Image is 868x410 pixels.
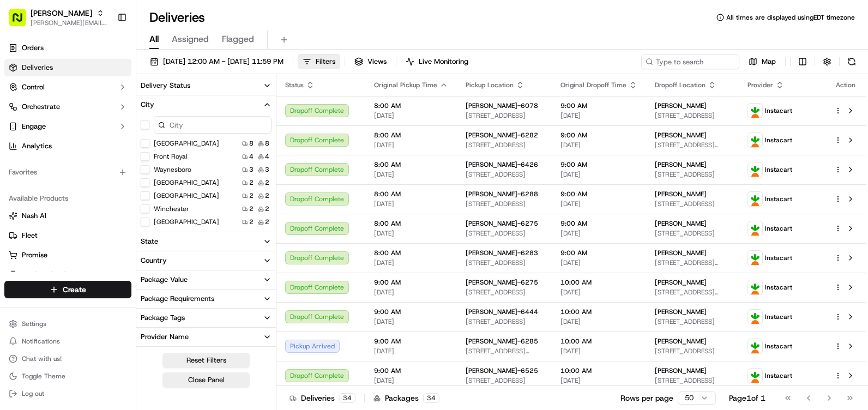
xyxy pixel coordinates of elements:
span: [DATE] [560,258,637,267]
span: Settings [22,319,46,328]
span: [DATE] [374,229,448,238]
span: [PERSON_NAME] [31,8,92,19]
span: Filters [316,57,335,67]
button: Chat with us! [4,351,131,366]
span: 8:00 AM [374,160,448,169]
span: Fleet [22,231,38,240]
span: [DATE] [560,317,637,326]
span: 2 [265,178,269,187]
a: Orders [4,39,131,57]
label: Waynesboro [154,165,191,174]
button: Delivery Status [136,76,276,95]
div: Package Value [141,275,188,285]
span: [PERSON_NAME]-6275 [466,278,538,287]
span: Engage [22,122,46,131]
span: 3 [249,165,254,174]
div: State [141,237,158,246]
button: Nash AI [4,207,131,225]
span: [DATE] [374,141,448,149]
span: 2 [265,204,269,213]
span: Status [285,81,304,89]
span: [DATE] [560,141,637,149]
img: Nash [11,11,33,33]
span: [STREET_ADDRESS] [466,376,543,385]
span: [STREET_ADDRESS] [655,111,730,120]
img: profile_instacart_ahold_partner.png [748,251,762,265]
span: Create [63,284,86,295]
label: [GEOGRAPHIC_DATA] [154,191,219,200]
div: City [141,100,154,110]
span: Dropoff Location [655,81,706,89]
button: Country [136,251,276,270]
span: Orders [22,43,44,53]
span: [DATE] [560,288,637,297]
label: [GEOGRAPHIC_DATA] [154,178,219,187]
span: [DATE] [374,258,448,267]
span: 2 [249,191,254,200]
a: Fleet [9,231,127,240]
span: [DATE] [374,111,448,120]
span: 8 [249,139,254,148]
button: Package Requirements [136,290,276,308]
span: 9:00 AM [560,101,637,110]
span: 9:00 AM [560,131,637,140]
div: Country [141,256,167,266]
span: [DATE] [560,111,637,120]
span: [STREET_ADDRESS][PERSON_NAME] [655,288,730,297]
span: 8:00 AM [374,219,448,228]
h1: Deliveries [149,9,205,26]
button: [PERSON_NAME][EMAIL_ADDRESS][PERSON_NAME][DOMAIN_NAME] [31,19,108,27]
span: [STREET_ADDRESS] [655,229,730,238]
span: 2 [265,218,269,226]
span: 9:00 AM [560,190,637,198]
span: [STREET_ADDRESS] [466,317,543,326]
span: [STREET_ADDRESS] [655,376,730,385]
span: 9:00 AM [560,249,637,257]
button: Reset Filters [162,353,250,368]
span: 8:00 AM [374,249,448,257]
div: 📗 [11,159,20,168]
button: Engage [4,118,131,135]
span: 9:00 AM [374,337,448,346]
span: 9:00 AM [374,366,448,375]
span: Instacart [765,283,792,292]
button: Orchestrate [4,98,131,116]
span: [PERSON_NAME] [655,337,707,346]
button: Fleet [4,227,131,244]
img: profile_instacart_ahold_partner.png [748,369,762,383]
button: Start new chat [185,107,198,120]
button: Package Tags [136,309,276,327]
span: [PERSON_NAME]-6426 [466,160,538,169]
div: Delivery Status [141,81,190,91]
span: 10:00 AM [560,307,637,316]
span: [DATE] [374,200,448,208]
span: 8 [265,139,269,148]
span: Deliveries [22,63,53,73]
span: [PERSON_NAME]-6444 [466,307,538,316]
span: [STREET_ADDRESS] [655,200,730,208]
img: profile_instacart_ahold_partner.png [748,221,762,236]
button: [DATE] 12:00 AM - [DATE] 11:59 PM [145,54,288,69]
span: 2 [249,178,254,187]
span: [DATE] [560,229,637,238]
span: [PERSON_NAME] [655,219,707,228]
div: 34 [339,393,355,403]
a: Product Catalog [9,270,127,280]
button: Create [4,281,131,298]
div: Deliveries [290,393,355,403]
span: [PERSON_NAME]-6285 [466,337,538,346]
img: profile_instacart_ahold_partner.png [748,339,762,353]
a: Deliveries [4,59,131,76]
button: Filters [298,54,340,69]
span: Instacart [765,165,792,174]
button: Product Catalog [4,266,131,284]
a: Powered byPylon [77,184,132,193]
button: Refresh [844,54,859,69]
span: API Documentation [103,158,175,169]
span: [PERSON_NAME] [655,307,707,316]
button: Promise [4,246,131,264]
div: Package Tags [141,313,185,323]
div: Favorites [4,164,131,181]
button: Provider Name [136,328,276,346]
